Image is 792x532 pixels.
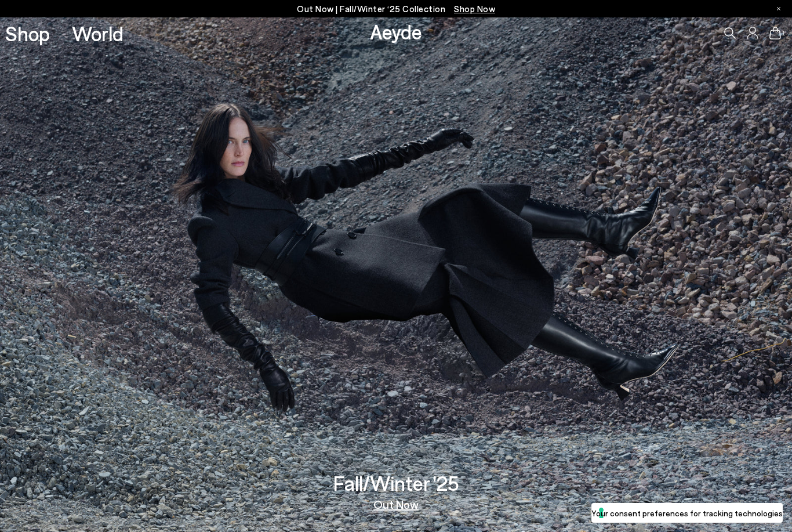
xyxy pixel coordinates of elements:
[72,23,123,44] a: World
[370,19,422,44] a: Aeyde
[333,473,459,493] h3: Fall/Winter '25
[591,503,783,523] button: Your consent preferences for tracking technologies
[769,27,781,39] a: 1
[373,498,419,510] a: Out Now
[781,30,787,37] span: 1
[591,507,783,519] label: Your consent preferences for tracking technologies
[5,23,50,44] a: Shop
[297,2,495,16] p: Out Now | Fall/Winter ‘25 Collection
[454,3,495,14] span: Navigate to /collections/new-in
